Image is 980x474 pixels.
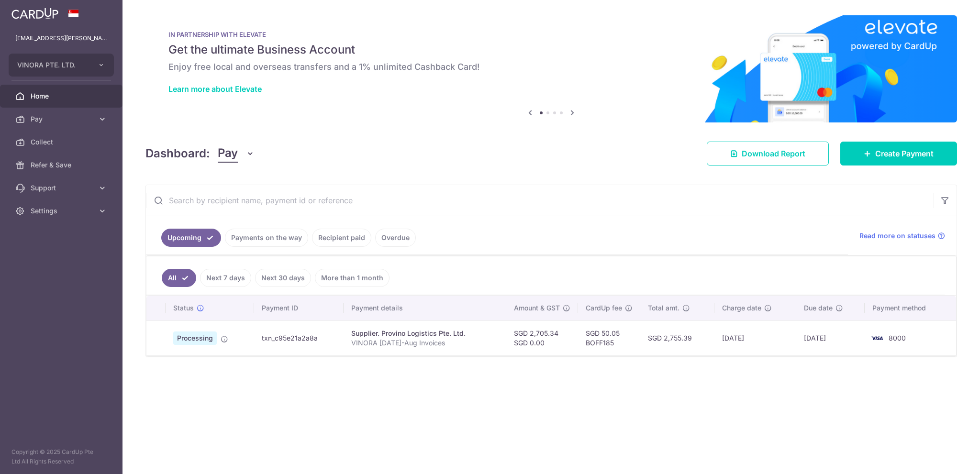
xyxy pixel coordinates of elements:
[707,142,829,165] a: Download Report
[31,91,94,101] span: Home
[168,61,934,73] h6: Enjoy free local and overseas transfers and a 1% unlimited Cashback Card!
[648,303,679,313] span: Total amt.
[865,296,956,320] th: Payment method
[168,31,934,38] p: IN PARTNERSHIP WITH ELEVATE
[315,269,390,287] a: More than 1 month
[344,296,506,320] th: Payment details
[312,229,371,247] a: Recipient paid
[31,183,94,193] span: Support
[859,231,945,241] a: Read more on statuses
[31,114,94,124] span: Pay
[254,296,344,320] th: Payment ID
[578,320,640,355] td: SGD 50.05 BOFF185
[255,269,311,287] a: Next 30 days
[15,33,107,43] p: [EMAIL_ADDRESS][PERSON_NAME][PERSON_NAME][DOMAIN_NAME]
[254,320,344,355] td: txn_c95e21a2a8a
[714,320,796,355] td: [DATE]
[31,137,94,147] span: Collect
[11,8,58,19] img: CardUp
[173,303,194,313] span: Status
[225,229,308,247] a: Payments on the way
[868,332,887,344] img: Bank Card
[840,142,957,165] a: Create Payment
[161,229,221,247] a: Upcoming
[804,303,833,313] span: Due date
[506,320,578,355] td: SGD 2,705.34 SGD 0.00
[168,42,934,57] h5: Get the ultimate Business Account
[742,148,805,159] span: Download Report
[889,334,906,342] span: 8000
[168,84,262,94] a: Learn more about Elevate
[875,148,934,159] span: Create Payment
[146,185,934,216] input: Search by recipient name, payment id or reference
[375,229,416,247] a: Overdue
[514,303,560,313] span: Amount & GST
[31,160,94,170] span: Refer & Save
[173,331,217,345] span: Processing
[162,269,196,287] a: All
[722,303,761,313] span: Charge date
[640,320,715,355] td: SGD 2,755.39
[586,303,622,313] span: CardUp fee
[145,15,957,122] img: Renovation banner
[218,144,255,163] button: Pay
[9,54,114,77] button: VINORA PTE. LTD.
[859,231,935,241] span: Read more on statuses
[31,206,94,216] span: Settings
[796,320,865,355] td: [DATE]
[145,145,210,162] h4: Dashboard:
[200,269,251,287] a: Next 7 days
[218,144,238,163] span: Pay
[17,60,88,70] span: VINORA PTE. LTD.
[351,329,499,338] div: Supplier. Provino Logistics Pte. Ltd.
[351,338,499,348] p: VINORA [DATE]-Aug Invoices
